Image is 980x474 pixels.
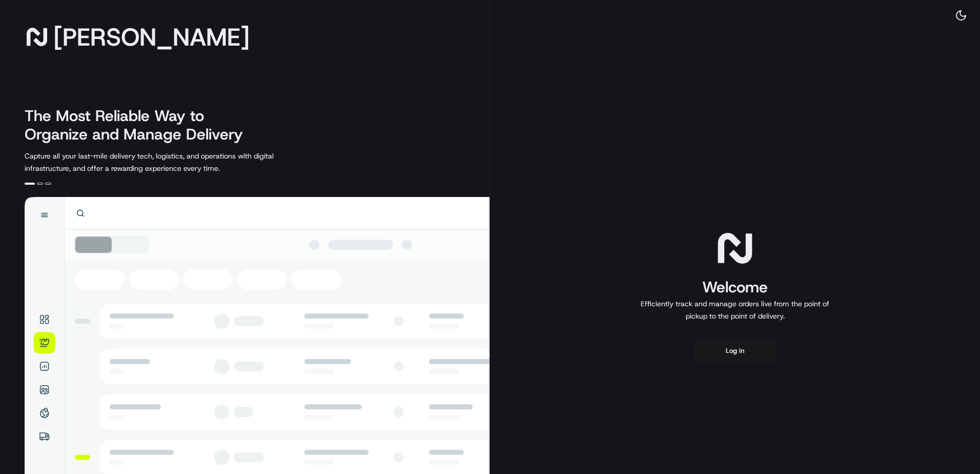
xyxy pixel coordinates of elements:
[25,150,320,174] p: Capture all your last-mile delivery tech, logistics, and operations with digital infrastructure, ...
[25,107,254,144] h2: The Most Reliable Way to Organize and Manage Delivery
[637,298,833,322] p: Efficiently track and manage orders live from the point of pickup to the point of delivery.
[53,27,250,47] span: [PERSON_NAME]
[637,277,833,298] h1: Welcome
[694,339,776,363] button: Log in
